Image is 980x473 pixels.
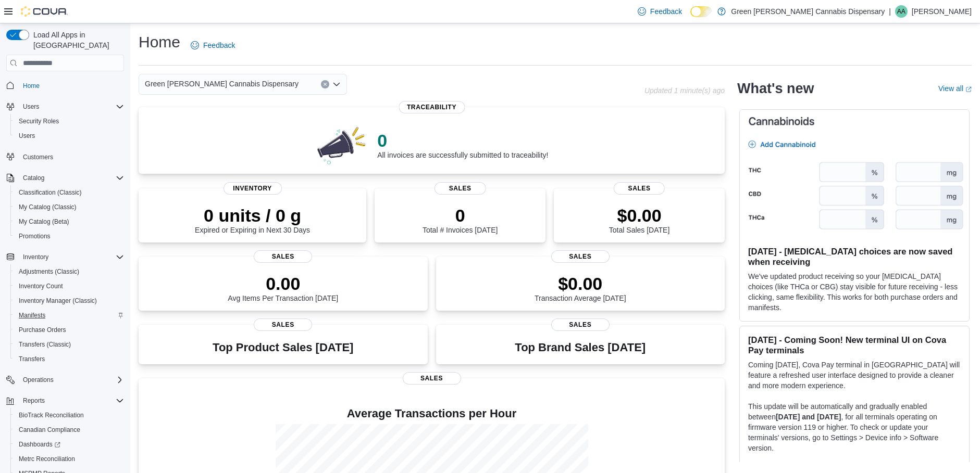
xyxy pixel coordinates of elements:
a: Dashboards [10,437,128,452]
input: Dark Mode [690,6,712,17]
span: Users [23,103,39,111]
div: Total Sales [DATE] [609,205,669,234]
span: My Catalog (Classic) [19,203,77,211]
span: Sales [614,182,665,195]
img: Cova [21,6,68,17]
span: Home [23,82,40,90]
span: Manifests [15,309,124,322]
div: Transaction Average [DATE] [535,273,626,302]
span: Sales [403,372,461,385]
span: Reports [19,394,124,407]
span: Feedback [203,40,235,50]
a: Classification (Classic) [15,186,86,199]
span: Transfers (Classic) [15,338,124,351]
span: Inventory Manager (Classic) [19,297,97,305]
button: Clear input [321,80,329,88]
a: Security Roles [15,115,63,127]
h1: Home [139,32,180,53]
a: Users [15,130,39,142]
button: Operations [19,374,58,386]
a: Promotions [15,230,55,242]
img: 0 [315,124,369,165]
h3: Top Brand Sales [DATE] [515,341,646,354]
div: All invoices are successfully submitted to traceability! [377,130,548,159]
span: Security Roles [15,115,124,127]
h3: Top Product Sales [DATE] [213,341,353,354]
span: Load All Apps in [GEOGRAPHIC_DATA] [29,30,124,50]
span: Inventory [23,253,48,261]
span: BioTrack Reconciliation [19,411,84,419]
p: Coming [DATE], Cova Pay terminal in [GEOGRAPHIC_DATA] will feature a refreshed user interface des... [748,360,961,391]
span: BioTrack Reconciliation [15,409,124,421]
button: Reports [2,393,128,408]
a: Dashboards [15,438,65,451]
p: 0 [423,205,498,226]
button: Users [2,99,128,114]
button: Security Roles [10,114,128,129]
span: Users [15,130,124,142]
span: My Catalog (Beta) [15,215,124,228]
button: Catalog [19,172,48,184]
span: Sales [551,318,610,331]
button: Customers [2,149,128,164]
button: Metrc Reconciliation [10,452,128,466]
button: Inventory Manager (Classic) [10,293,128,308]
a: Purchase Orders [15,324,70,336]
div: Amy Akers [895,5,908,18]
span: Inventory Manager (Classic) [15,295,124,307]
button: Reports [19,394,49,407]
button: My Catalog (Beta) [10,214,128,229]
a: Transfers [15,353,49,365]
strong: [DATE] and [DATE] [776,413,841,421]
a: BioTrack Reconciliation [15,409,88,421]
span: Purchase Orders [19,326,66,334]
span: Transfers [19,355,45,363]
span: Promotions [15,230,124,242]
span: Security Roles [19,117,59,125]
button: Manifests [10,308,128,323]
p: $0.00 [535,273,626,294]
button: Canadian Compliance [10,423,128,437]
button: Transfers (Classic) [10,337,128,352]
h2: What's new [737,80,814,97]
a: Canadian Compliance [15,424,84,436]
button: Home [2,78,128,93]
a: My Catalog (Classic) [15,201,81,213]
div: Avg Items Per Transaction [DATE] [228,273,338,302]
a: Feedback [634,1,686,22]
span: Operations [23,376,54,384]
p: $0.00 [609,205,669,226]
span: Sales [254,250,312,263]
span: Adjustments (Classic) [15,265,124,278]
span: Manifests [19,311,45,319]
span: Purchase Orders [15,324,124,336]
p: | [889,5,891,18]
p: 0 units / 0 g [195,205,310,226]
span: Promotions [19,232,51,240]
p: 0.00 [228,273,338,294]
a: My Catalog (Beta) [15,215,73,228]
a: Home [19,80,44,92]
span: Inventory [224,182,282,195]
span: Transfers [15,353,124,365]
span: Sales [254,318,312,331]
p: Updated 1 minute(s) ago [644,86,725,95]
span: Inventory Count [19,282,63,290]
span: Dashboards [15,438,124,451]
a: View allExternal link [938,84,972,93]
span: Catalog [23,174,44,182]
h3: [DATE] - Coming Soon! New terminal UI on Cova Pay terminals [748,335,961,355]
button: Transfers [10,352,128,366]
button: Purchase Orders [10,323,128,337]
span: AA [897,5,905,18]
span: Home [19,79,124,92]
span: Inventory Count [15,280,124,292]
span: My Catalog (Beta) [19,218,69,226]
span: Canadian Compliance [15,424,124,436]
span: My Catalog (Classic) [15,201,124,213]
span: Operations [19,374,124,386]
p: We've updated product receiving so your [MEDICAL_DATA] choices (like THCa or CBG) stay visible fo... [748,271,961,313]
a: Customers [19,151,57,163]
span: Users [19,132,35,140]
